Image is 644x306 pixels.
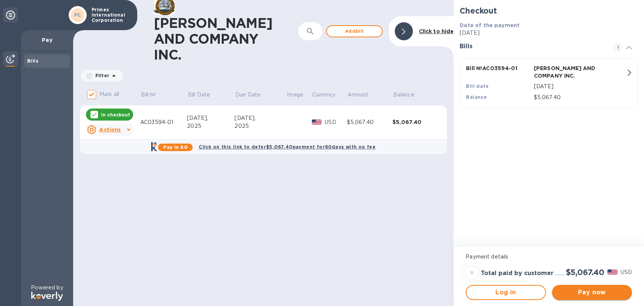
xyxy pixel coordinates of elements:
[27,36,67,44] p: Pay
[100,90,119,98] p: Mark all
[27,58,38,64] b: Bills
[141,91,156,99] p: Bill №
[312,119,322,125] img: USD
[558,288,626,297] span: Pay now
[466,253,632,261] p: Payment details
[472,288,539,297] span: Log in
[188,91,210,99] p: Bill Date
[393,91,424,99] span: Balance
[466,64,531,72] p: Bill № AC03594-01
[92,72,109,79] p: Filter
[466,285,546,300] button: Log in
[466,94,487,100] b: Balance
[101,112,130,118] p: In checkout
[235,91,261,99] p: Due Date
[92,7,129,23] p: Primex International Corporation
[74,12,81,18] b: PC
[552,285,632,300] button: Pay now
[325,118,347,126] p: USD
[235,122,286,130] div: 2025
[607,269,618,275] img: USD
[534,83,626,90] p: [DATE]
[466,267,478,279] div: =
[141,91,166,99] span: Bill №
[348,91,369,99] p: Amount
[460,29,638,37] p: [DATE]
[393,91,414,99] p: Balance
[481,270,554,277] h3: Total paid by customer
[534,64,598,80] p: [PERSON_NAME] AND COMPANY INC.
[287,91,304,99] p: Image
[460,58,638,108] button: Bill №AC03594-01[PERSON_NAME] AND COMPANY INC.Bill date[DATE]Balance$5,067.40
[199,144,376,150] b: Click on this link to defer $5,067.40 payment for 60 days with no fee
[31,284,63,292] p: Powered by
[460,6,638,15] h2: Checkout
[466,83,489,89] b: Bill date
[621,268,632,276] p: USD
[566,268,604,277] h2: $5,067.40
[419,28,454,34] b: Click to hide
[163,144,188,150] b: Pay in 60
[154,15,288,63] h1: [PERSON_NAME] AND COMPANY INC.
[99,127,121,133] u: Actions
[347,118,393,126] div: $5,067.40
[534,93,626,101] p: $5,067.40
[333,27,376,36] span: Add bill
[326,25,383,37] button: Addbill
[460,22,520,28] b: Date of the payment
[348,91,379,99] span: Amount
[187,122,235,130] div: 2025
[31,292,63,301] img: Logo
[312,91,336,99] p: Currency
[460,43,605,50] h3: Bills
[235,91,270,99] span: Due Date
[188,91,220,99] span: Bill Date
[393,118,438,126] div: $5,067.40
[187,114,235,122] div: [DATE],
[614,43,623,52] span: 1
[140,118,187,126] div: AC03594-01
[235,114,286,122] div: [DATE],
